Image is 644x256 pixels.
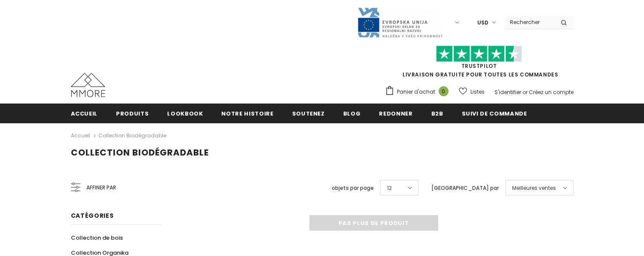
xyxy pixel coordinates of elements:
span: Redonner [379,110,412,118]
span: Listes [470,88,485,96]
span: Lookbook [167,110,203,118]
img: Faites confiance aux étoiles pilotes [436,46,522,62]
img: Javni Razpis [357,7,443,38]
span: LIVRAISON GRATUITE POUR TOUTES LES COMMANDES [385,49,574,78]
span: Meilleures ventes [512,184,556,192]
label: objets par page [332,184,374,192]
a: Créez un compte [529,88,574,96]
span: B2B [431,110,443,118]
a: S'identifier [494,88,521,96]
img: Cas MMORE [71,73,105,97]
a: soutenez [292,104,325,123]
a: Collection de bois [71,230,123,245]
span: Suivi de commande [462,110,527,118]
a: Panier d'achat 0 [385,85,453,98]
input: Search Site [505,16,554,28]
label: [GEOGRAPHIC_DATA] par [431,184,499,192]
a: TrustPilot [461,62,497,70]
span: Collection de bois [71,234,123,242]
span: Catégories [71,211,114,220]
a: Accueil [71,131,90,141]
span: Collection biodégradable [71,146,209,158]
span: Blog [343,110,361,118]
span: Notre histoire [221,110,273,118]
span: Produits [116,110,149,118]
a: Notre histoire [221,104,273,123]
span: soutenez [292,110,325,118]
a: Blog [343,104,361,123]
a: B2B [431,104,443,123]
a: Redonner [379,104,412,123]
span: 0 [439,86,449,96]
a: Listes [459,84,485,99]
a: Accueil [71,104,98,123]
a: Suivi de commande [462,104,527,123]
a: Produits [116,104,149,123]
span: Panier d'achat [397,88,435,96]
span: Affiner par [86,183,116,192]
span: or [522,88,528,96]
a: Collection biodégradable [98,132,166,139]
span: Accueil [71,110,98,118]
a: Lookbook [167,104,203,123]
span: USD [477,18,488,27]
a: Javni Razpis [357,18,443,26]
span: 12 [387,184,392,192]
